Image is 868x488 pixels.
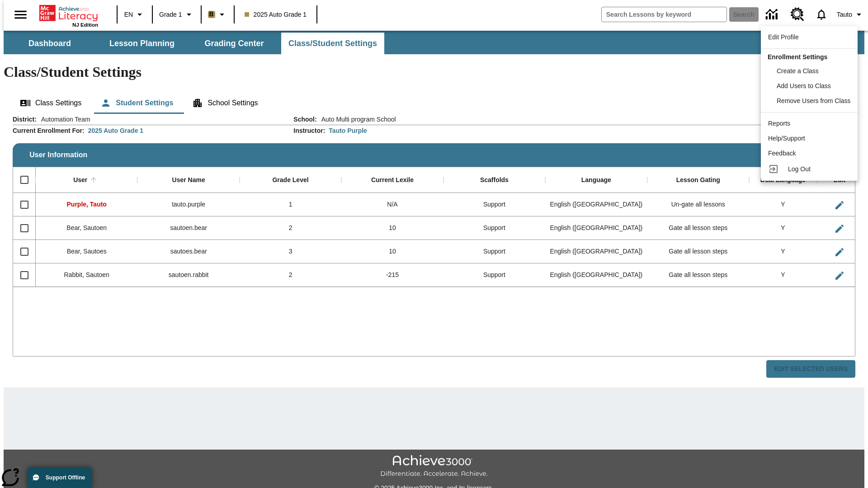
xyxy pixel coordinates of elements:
span: Edit Profile [768,33,799,41]
span: Help/Support [768,135,805,142]
span: Reports [768,120,790,127]
span: Enrollment Settings [768,53,827,61]
span: Create a Class [777,67,819,75]
span: Add Users to Class [777,82,831,89]
span: Remove Users from Class [777,97,850,104]
span: Log Out [788,165,811,173]
span: Feedback [768,150,796,157]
